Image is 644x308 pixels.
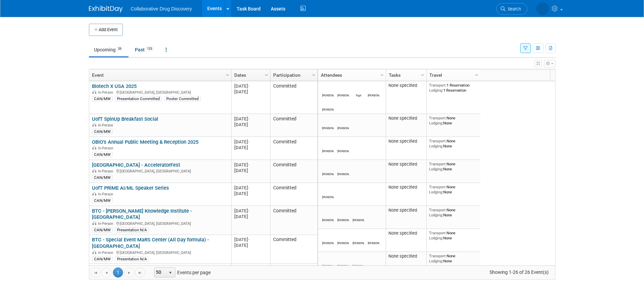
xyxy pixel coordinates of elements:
img: In-Person Event [92,123,96,126]
span: Events per page [145,267,217,278]
span: Lodging: [429,190,443,194]
span: 50 [154,268,166,277]
img: Michael Woodhouse [339,209,348,217]
div: None specified [388,231,424,236]
a: Column Settings [310,69,317,79]
div: Poster Committed [164,96,201,101]
img: Michael Woodhouse [324,117,332,125]
div: None specified [388,162,424,167]
img: In-Person Event [92,221,96,225]
span: - [248,116,249,121]
span: Lodging: [429,213,443,217]
div: Michael Woodhouse [337,217,349,222]
div: Juan Gijzelaar [322,217,334,222]
a: Column Settings [473,69,480,79]
div: [DATE] [234,122,267,127]
div: Evan Moriarity [353,217,364,222]
img: Michael Woodhouse [324,140,332,148]
div: Michael Woodhouse [322,125,334,130]
div: CAN/MW [92,198,113,203]
span: Collaborative Drug Discovery [131,6,192,11]
div: None specified [388,254,424,259]
span: Column Settings [420,72,425,78]
div: None specified [388,185,424,190]
span: In-Person [98,146,115,150]
div: CAN/MW [92,175,113,180]
div: Michael Woodhouse [337,240,349,245]
img: ExhibitDay [89,6,123,13]
div: [DATE] [234,168,267,173]
a: BTC - Special Event MaRS Center (All Day formula) - [GEOGRAPHIC_DATA] [92,237,209,249]
span: In-Person [98,251,115,255]
span: Column Settings [311,72,316,78]
span: Lodging: [429,144,443,148]
div: James White [322,93,334,97]
span: Go to the first page [93,270,98,276]
span: - [248,185,249,190]
td: Committed [270,160,317,183]
div: None specified [388,116,424,121]
span: - [248,139,249,144]
div: [DATE] [234,162,267,168]
a: Column Settings [224,69,231,79]
div: Presentation N/A [115,227,149,233]
div: Evan Moriarity [368,240,380,245]
span: Showing 1-26 of 26 Event(s) [483,267,555,277]
a: Go to the next page [124,267,134,278]
img: Michael Woodhouse [324,255,332,263]
div: [DATE] [234,89,267,95]
div: [GEOGRAPHIC_DATA], [GEOGRAPHIC_DATA] [92,168,228,174]
div: Juan Gijzelaar [322,240,334,245]
div: [DATE] [234,185,267,191]
div: None None [429,208,478,217]
img: Evan Moriarity [355,209,363,217]
img: Juan Gijzelaar [536,2,549,15]
a: Go to the first page [91,267,101,278]
img: Evan Moriarity [339,255,348,263]
img: Yigit Kucuk [355,85,363,93]
span: Lodging: [429,121,443,125]
span: Transport: [429,162,447,166]
div: Juan Gijzelaar [337,171,349,176]
span: In-Person [98,192,115,196]
img: Jacqueline Macia [370,85,378,93]
td: Committed [270,264,317,287]
div: None None [429,254,478,263]
span: In-Person [98,123,115,127]
div: Evan Moriarity [337,263,349,268]
a: Attendees [321,69,381,81]
div: CAN/MW [92,96,113,101]
a: OBIO’s Annual Public Meeting & Reception 2025 [92,139,198,145]
td: Committed [270,81,317,114]
img: Juan Gijzelaar [339,117,348,125]
div: 1 Reservation 1 Reservation [429,83,478,93]
span: 1 [113,267,123,278]
a: Biotech X USA 2025 [92,83,137,89]
td: Committed [270,235,317,264]
span: Transport: [429,254,447,258]
a: Travel [429,69,476,81]
a: UofT PRiME AI/ML Speaker Series [92,185,169,191]
div: Yigit Kucuk [353,93,364,97]
a: Column Settings [419,69,426,79]
div: Michael Woodhouse [322,148,334,153]
span: Go to the last page [137,270,143,276]
img: Juan Gijzelaar [339,163,348,171]
div: [GEOGRAPHIC_DATA], [GEOGRAPHIC_DATA] [92,89,228,95]
div: None None [429,162,478,171]
span: Transport: [429,83,447,88]
a: Tasks [389,69,422,81]
a: Event [92,69,227,81]
div: Jessica Spencer [353,240,364,245]
img: Michael Woodhouse [339,232,348,240]
img: Evan Moriarity [370,232,378,240]
div: Juan Gijzelaar [337,125,349,130]
span: Lodging: [429,236,443,240]
span: - [248,84,249,89]
span: Transport: [429,116,447,120]
div: Michael Woodhouse [322,263,334,268]
span: In-Person [98,90,115,95]
div: CAN/MW [92,256,113,262]
td: Committed [270,206,317,235]
img: In-Person Event [92,251,96,254]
